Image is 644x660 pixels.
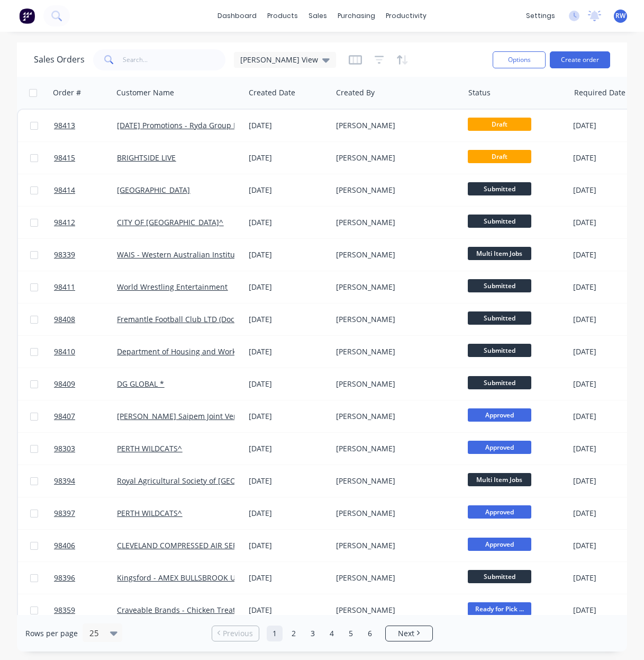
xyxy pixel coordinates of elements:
[123,49,226,70] input: Search...
[54,314,75,325] span: 98408
[336,476,453,486] div: [PERSON_NAME]
[468,87,491,98] div: Status
[468,570,531,583] span: Submitted
[249,540,328,551] div: [DATE]
[286,626,302,641] a: Page 2
[54,185,75,195] span: 98414
[54,530,117,561] a: 98406
[54,271,117,303] a: 98411
[249,153,328,163] div: [DATE]
[117,540,261,550] a: CLEVELAND COMPRESSED AIR SERVICES^
[305,626,321,641] a: Page 3
[336,508,453,519] div: [PERSON_NAME]
[117,411,253,421] a: [PERSON_NAME] Saipem Joint Venture
[336,153,453,163] div: [PERSON_NAME]
[117,476,291,486] a: Royal Agricultural Society of [GEOGRAPHIC_DATA]
[521,8,560,24] div: settings
[550,51,610,68] button: Create order
[54,443,75,454] span: 98303
[262,8,303,24] div: products
[54,153,75,163] span: 98415
[615,11,625,21] span: RW
[117,185,190,195] a: [GEOGRAPHIC_DATA]
[468,505,531,519] span: Approved
[117,217,223,227] a: CITY OF [GEOGRAPHIC_DATA]^
[336,249,453,260] div: [PERSON_NAME]
[54,249,75,260] span: 98339
[117,573,327,583] a: Kingsford - AMEX BULLSBROOK UNITY TRUST (AMEXBULL) ^
[54,573,75,583] span: 98396
[468,118,531,131] span: Draft
[117,282,228,292] a: World Wrestling Entertainment
[336,443,453,454] div: [PERSON_NAME]
[332,8,380,24] div: purchasing
[249,314,328,325] div: [DATE]
[117,508,182,518] a: PERTH WILDCATS^
[117,443,182,453] a: PERTH WILDCATS^
[336,573,453,583] div: [PERSON_NAME]
[54,174,117,206] a: 98414
[468,602,531,616] span: Ready for Pick ...
[362,626,378,641] a: Page 6
[54,239,117,271] a: 98339
[54,465,117,497] a: 98394
[468,215,531,228] span: Submitted
[386,628,432,639] a: Next page
[336,87,375,98] div: Created By
[249,346,328,357] div: [DATE]
[54,497,117,529] a: 98397
[54,282,75,292] span: 98411
[249,379,328,389] div: [DATE]
[324,626,340,641] a: Page 4
[54,304,117,335] a: 98408
[207,626,437,641] ul: Pagination
[54,433,117,465] a: 98303
[249,605,328,616] div: [DATE]
[336,379,453,389] div: [PERSON_NAME]
[54,508,75,519] span: 98397
[249,411,328,422] div: [DATE]
[336,314,453,325] div: [PERSON_NAME]
[468,376,531,389] span: Submitted
[493,51,546,68] button: Options
[249,120,328,131] div: [DATE]
[54,411,75,422] span: 98407
[117,249,272,260] a: WAIS - Western Australian Institute of Sport
[468,311,531,325] span: Submitted
[54,594,117,626] a: 98359
[117,120,264,130] a: [DATE] Promotions - Ryda Group Pty Ltd *
[53,87,81,98] div: Order #
[249,249,328,260] div: [DATE]
[336,185,453,195] div: [PERSON_NAME]
[54,336,117,368] a: 98410
[249,476,328,486] div: [DATE]
[249,573,328,583] div: [DATE]
[336,411,453,422] div: [PERSON_NAME]
[249,185,328,195] div: [DATE]
[212,8,262,24] a: dashboard
[54,540,75,551] span: 98406
[54,368,117,400] a: 98409
[336,120,453,131] div: [PERSON_NAME]
[54,207,117,238] a: 98412
[223,628,253,639] span: Previous
[249,282,328,292] div: [DATE]
[54,142,117,174] a: 98415
[117,379,164,389] a: DG GLOBAL *
[54,562,117,594] a: 98396
[468,473,531,486] span: Multi Item Jobs
[249,508,328,519] div: [DATE]
[54,476,75,486] span: 98394
[249,87,295,98] div: Created Date
[34,55,85,65] h1: Sales Orders
[468,150,531,163] span: Draft
[267,626,283,641] a: Page 1 is your current page
[336,217,453,228] div: [PERSON_NAME]
[468,538,531,551] span: Approved
[336,282,453,292] div: [PERSON_NAME]
[54,110,117,141] a: 98413
[117,314,251,324] a: Fremantle Football Club LTD (Dockers)
[380,8,432,24] div: productivity
[398,628,414,639] span: Next
[336,540,453,551] div: [PERSON_NAME]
